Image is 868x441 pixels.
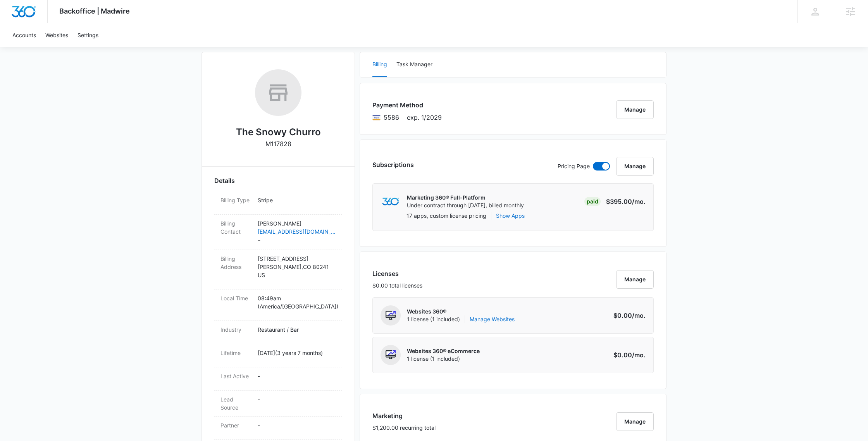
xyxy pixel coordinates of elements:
[584,197,601,206] div: Paid
[220,326,251,334] dt: Industry
[214,391,342,417] div: Lead Source-
[609,350,646,360] p: $0.00
[372,281,422,289] p: $0.00 total licenses
[396,52,432,77] button: Task Manager
[220,219,251,236] dt: Billing Contact
[407,315,515,323] span: 1 license (1 included)
[407,202,524,209] p: Under contract through [DATE], billed monthly
[470,315,515,323] a: Manage Websites
[372,424,436,432] p: $1,200.00 recurring total
[258,219,336,245] dd: -
[214,191,342,215] div: Billing TypeStripe
[609,311,646,320] p: $0.00
[372,160,414,169] h3: Subscriptions
[258,219,336,227] p: [PERSON_NAME]
[616,100,654,119] button: Manage
[214,215,342,250] div: Billing Contact[PERSON_NAME][EMAIL_ADDRESS][DOMAIN_NAME]-
[220,255,251,271] dt: Billing Address
[372,269,422,278] h3: Licenses
[220,349,251,357] dt: Lifetime
[632,351,646,359] span: /mo.
[258,326,336,334] p: Restaurant / Bar
[258,372,336,380] p: -
[214,321,342,344] div: IndustryRestaurant / Bar
[214,289,342,321] div: Local Time08:49am (America/[GEOGRAPHIC_DATA])
[372,100,442,110] h3: Payment Method
[258,255,336,279] p: [STREET_ADDRESS] [PERSON_NAME] , CO 80241 US
[258,349,336,357] p: [DATE] ( 3 years 7 months )
[214,176,235,185] span: Details
[632,198,646,205] span: /mo.
[73,23,103,47] a: Settings
[606,197,646,206] p: $395.00
[616,412,654,431] button: Manage
[220,372,251,380] dt: Last Active
[41,23,73,47] a: Websites
[258,227,336,236] a: [EMAIL_ADDRESS][DOMAIN_NAME]
[214,344,342,367] div: Lifetime[DATE](3 years 7 months)
[214,250,342,289] div: Billing Address[STREET_ADDRESS][PERSON_NAME],CO 80241US
[407,355,480,363] span: 1 license (1 included)
[258,395,336,403] p: -
[59,7,130,15] span: Backoffice | Madwire
[558,162,590,171] p: Pricing Page
[407,113,442,122] span: exp. 1/2029
[372,411,436,420] h3: Marketing
[214,367,342,391] div: Last Active-
[382,198,399,206] img: marketing360Logo
[220,196,251,204] dt: Billing Type
[220,395,251,412] dt: Lead Source
[407,194,524,202] p: Marketing 360® Full-Platform
[236,125,321,139] h2: The Snowy Churro
[632,312,646,319] span: /mo.
[496,212,525,220] button: Show Apps
[258,294,336,310] p: 08:49am ( America/[GEOGRAPHIC_DATA] )
[265,139,291,148] p: M117828
[406,212,486,220] p: 17 apps, custom license pricing
[258,421,336,429] p: -
[372,52,387,77] button: Billing
[616,270,654,289] button: Manage
[258,196,336,204] p: Stripe
[407,347,480,355] p: Websites 360® eCommerce
[8,23,41,47] a: Accounts
[220,421,251,429] dt: Partner
[384,113,399,122] span: Visa ending with
[616,157,654,176] button: Manage
[214,417,342,440] div: Partner-
[407,308,515,315] p: Websites 360®
[220,294,251,302] dt: Local Time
